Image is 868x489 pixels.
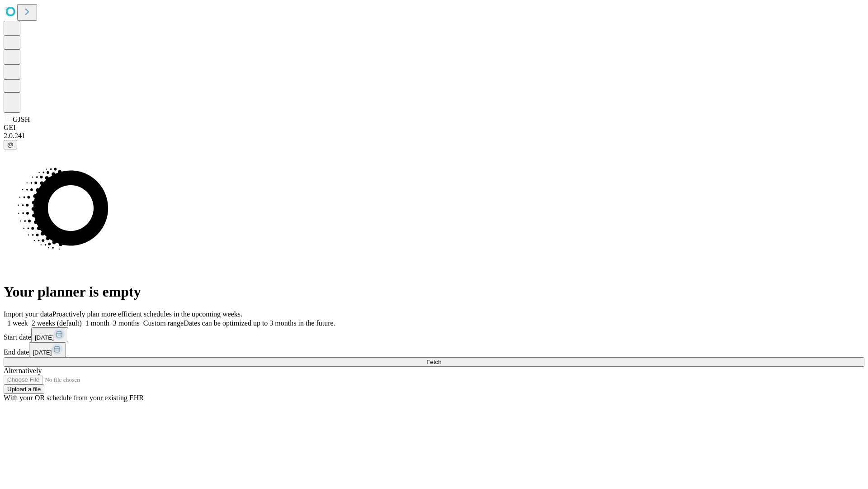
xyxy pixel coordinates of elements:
span: Proactively plan more efficient schedules in the upcoming weeks. [52,310,242,318]
span: 1 month [85,319,109,327]
button: Upload a file [4,384,44,394]
span: Fetch [426,359,441,365]
div: GEI [4,124,864,132]
span: [DATE] [35,334,54,341]
span: 1 week [7,319,28,327]
h1: Your planner is empty [4,283,864,300]
span: @ [7,141,14,148]
button: Fetch [4,357,864,367]
span: Alternatively [4,367,42,374]
button: [DATE] [29,342,66,357]
span: Custom range [143,319,184,327]
span: 3 months [113,319,140,327]
span: Import your data [4,310,52,318]
div: End date [4,342,864,357]
span: [DATE] [33,349,52,356]
span: 2 weeks (default) [32,319,82,327]
span: Dates can be optimized up to 3 months in the future. [184,319,335,327]
div: 2.0.241 [4,132,864,140]
span: With your OR schedule from your existing EHR [4,394,144,402]
button: @ [4,140,17,149]
div: Start date [4,327,864,342]
span: GJSH [13,115,30,123]
button: [DATE] [31,327,68,342]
